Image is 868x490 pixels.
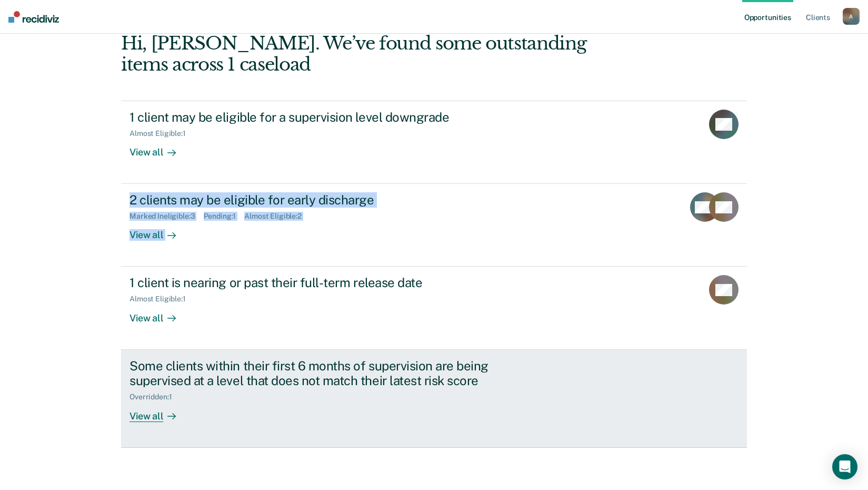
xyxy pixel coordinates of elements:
[129,295,194,303] div: Almost Eligible : 1
[129,138,188,159] div: View all
[832,454,857,479] div: Open Intercom Messenger
[129,110,499,125] div: 1 client may be eligible for a supervision level downgrade
[129,129,194,138] div: Almost Eligible : 1
[129,192,499,208] div: 2 clients may be eligible for early discharge
[129,275,499,290] div: 1 client is nearing or past their full-term release date
[121,33,622,76] div: Hi, [PERSON_NAME]. We’ve found some outstanding items across 1 caseload
[121,101,747,184] a: 1 client may be eligible for a supervision level downgradeAlmost Eligible:1View all
[129,393,180,401] div: Overridden : 1
[8,11,59,23] img: Recidiviz
[129,358,499,389] div: Some clients within their first 6 months of supervision are being supervised at a level that does...
[244,212,310,221] div: Almost Eligible : 2
[129,212,203,221] div: Marked Ineligible : 3
[129,401,188,422] div: View all
[129,221,188,241] div: View all
[129,303,188,324] div: View all
[121,184,747,267] a: 2 clients may be eligible for early dischargeMarked Ineligible:3Pending:1Almost Eligible:2View all
[121,267,747,349] a: 1 client is nearing or past their full-term release dateAlmost Eligible:1View all
[843,8,860,25] button: A
[121,350,747,448] a: Some clients within their first 6 months of supervision are being supervised at a level that does...
[204,212,245,221] div: Pending : 1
